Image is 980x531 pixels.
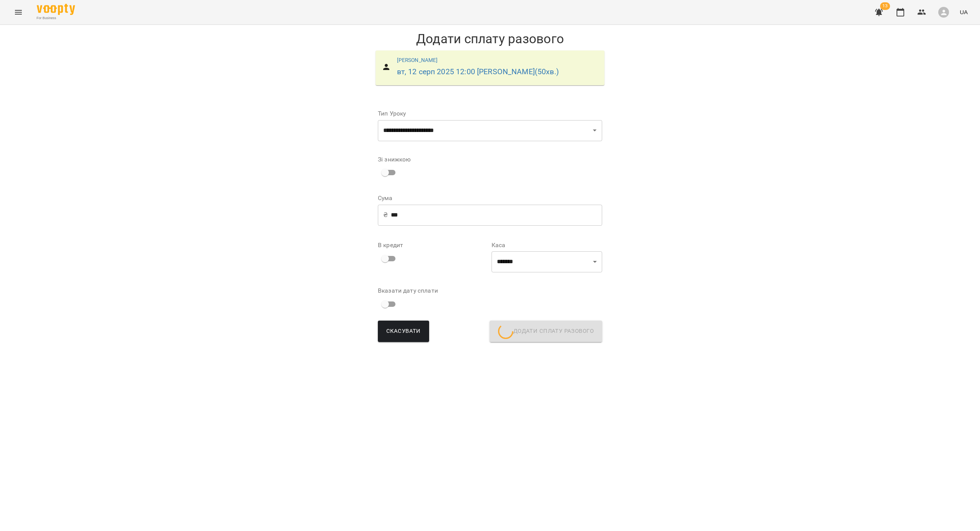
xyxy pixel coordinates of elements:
[9,3,28,21] button: Menu
[378,321,429,342] button: Скасувати
[397,57,438,63] a: [PERSON_NAME]
[37,16,75,21] span: For Business
[397,67,559,76] a: вт, 12 серп 2025 12:00 [PERSON_NAME](50хв.)
[880,2,890,10] span: 13
[960,8,968,16] span: UA
[957,5,971,19] button: UA
[37,4,75,15] img: Voopty Logo
[372,31,608,47] h1: Додати сплату разового
[378,111,602,117] label: Тип Уроку
[378,288,488,294] label: Вказати дату сплати
[378,195,602,201] label: Сума
[378,156,411,163] label: Зі знижкою
[386,326,421,336] span: Скасувати
[492,242,602,248] label: Каса
[383,210,388,220] p: ₴
[378,242,488,248] label: В кредит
